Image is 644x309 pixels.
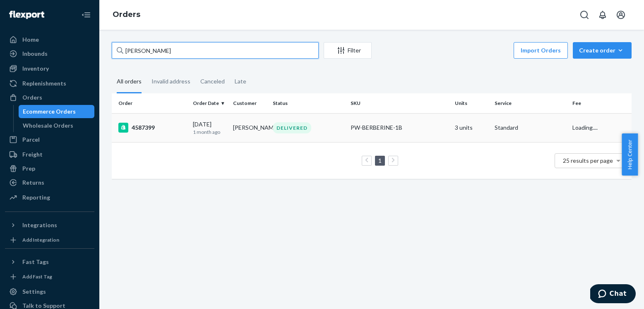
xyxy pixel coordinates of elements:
[235,71,246,92] div: Late
[22,64,49,73] div: Inventory
[569,113,632,142] td: Loading....
[22,150,43,159] div: Freight
[347,93,451,113] th: SKU
[324,42,372,59] button: Filter
[269,93,347,113] th: Status
[113,10,140,19] a: Orders
[5,47,94,60] a: Inbounds
[5,162,94,175] a: Prep
[22,135,40,144] div: Parcel
[22,221,57,229] div: Integrations
[5,77,94,90] a: Replenishments
[573,42,632,59] button: Create order
[5,191,94,204] a: Reporting
[563,157,613,164] span: 25 results per page
[579,46,625,55] div: Create order
[514,42,568,59] button: Import Orders
[5,255,94,269] button: Fast Tags
[230,113,269,142] td: [PERSON_NAME]
[5,272,94,282] a: Add Fast Tag
[22,236,59,243] div: Add Integration
[452,113,491,142] td: 3 units
[590,284,636,305] iframe: Opens a widget where you can chat to one of our agents
[151,71,190,92] div: Invalid address
[569,93,632,113] th: Fee
[193,128,226,135] p: 1 month ago
[106,3,147,27] ol: breadcrumbs
[112,42,319,59] input: Search orders
[22,258,49,266] div: Fast Tags
[5,219,94,232] button: Integrations
[22,79,66,88] div: Replenishments
[5,285,94,298] a: Settings
[22,50,48,58] div: Inbounds
[22,288,46,296] div: Settings
[78,7,94,23] button: Close Navigation
[23,121,73,130] div: Wholesale Orders
[5,91,94,104] a: Orders
[613,7,629,23] button: Open account menu
[5,235,94,245] a: Add Integration
[622,133,638,176] button: Help Center
[22,164,35,173] div: Prep
[324,46,371,55] div: Filter
[118,123,186,133] div: 4587399
[200,71,225,92] div: Canceled
[351,124,448,132] div: PW-BERBERINE-1B
[495,124,566,132] p: Standard
[9,11,44,19] img: Flexport logo
[377,157,383,164] a: Page 1 is your current page
[19,119,95,132] a: Wholesale Orders
[19,105,95,118] a: Ecommerce Orders
[5,148,94,161] a: Freight
[233,100,266,107] div: Customer
[22,273,52,280] div: Add Fast Tag
[112,93,190,113] th: Order
[5,62,94,75] a: Inventory
[23,107,76,116] div: Ecommerce Orders
[491,93,569,113] th: Service
[193,120,226,135] div: [DATE]
[22,93,42,102] div: Orders
[452,93,491,113] th: Units
[5,133,94,146] a: Parcel
[190,93,229,113] th: Order Date
[22,178,44,187] div: Returns
[117,71,142,93] div: All orders
[273,122,311,133] div: DELIVERED
[22,36,39,44] div: Home
[22,193,50,202] div: Reporting
[576,7,593,23] button: Open Search Box
[594,7,611,23] button: Open notifications
[5,176,94,189] a: Returns
[5,33,94,46] a: Home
